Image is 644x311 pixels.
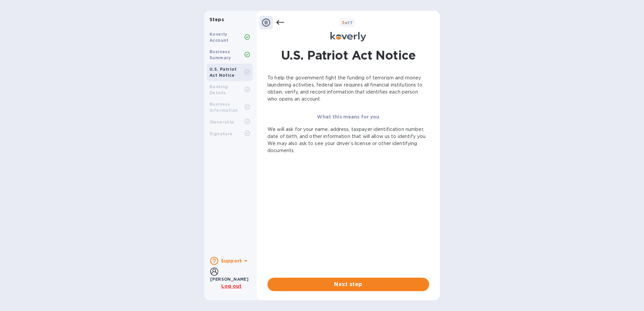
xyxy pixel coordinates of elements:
[210,131,233,136] b: Signature
[281,47,416,64] h1: U.S. Patriot Act Notice
[342,20,345,25] span: 3
[273,280,424,288] span: Next step
[210,17,224,22] b: Steps
[210,277,249,282] b: [PERSON_NAME]
[221,283,241,289] u: Log out
[221,258,242,264] b: Support
[210,67,237,78] b: U.S. Patriot Act Notice
[317,114,379,119] b: What this means for you
[210,49,231,60] b: Business Summary
[210,119,234,125] b: Ownership
[267,74,429,103] p: To help the government fight the funding of terrorism and money laundering activities, federal la...
[267,278,429,291] button: Next step
[210,102,238,113] b: Business Information
[210,32,229,43] b: Koverly Account
[342,20,353,25] b: of 7
[210,84,228,95] b: Banking Details
[267,126,429,154] p: We will ask for your name, address, taxpayer identification number, date of birth, and other info...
